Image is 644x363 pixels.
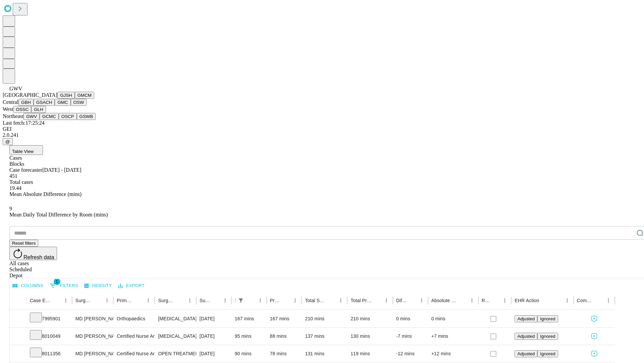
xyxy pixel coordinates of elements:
button: Sort [93,296,102,305]
button: Menu [417,296,426,305]
button: Sort [211,296,220,305]
button: GMCM [75,92,94,99]
div: 88 mins [270,328,299,345]
button: Density [83,281,114,291]
button: Sort [281,296,290,305]
button: Select columns [11,281,45,291]
div: MD [PERSON_NAME] [75,328,110,345]
button: GSWB [77,113,96,120]
div: -7 mins [396,328,425,345]
span: Refresh data [23,254,54,260]
div: Surgery Date [200,298,210,303]
span: West [3,106,13,112]
div: OPEN TREATMENT RADIUS SHAFT FX/CLOSED RADIOULNAR [MEDICAL_DATA] [158,345,193,362]
button: Sort [594,296,604,305]
div: 1 active filter [236,296,246,305]
button: Sort [458,296,467,305]
button: Sort [327,296,336,305]
span: @ [5,139,10,144]
button: Sort [540,296,549,305]
span: Ignored [540,334,555,339]
div: Scheduled In Room Duration [235,298,235,303]
span: Ignored [540,351,555,356]
span: Northeast [3,113,23,119]
div: Case Epic Id [30,298,51,303]
span: Reset filters [12,241,36,246]
div: Resolved in EHR [482,298,490,303]
button: Ignored [537,350,558,357]
div: GEI [3,126,641,132]
button: Menu [562,296,572,305]
button: Expand [13,348,23,360]
button: Refresh data [9,247,57,260]
div: 78 mins [270,345,299,362]
span: 19.44 [9,185,21,191]
div: 130 mins [351,328,389,345]
button: Menu [144,296,153,305]
button: Ignored [537,315,558,322]
span: Adjusted [517,316,535,321]
span: Ignored [540,316,555,321]
span: 1 [54,278,60,285]
div: 0 mins [396,310,425,327]
div: -12 mins [396,345,425,362]
span: 451 [9,173,17,179]
div: 137 mins [305,328,344,345]
button: Menu [500,296,509,305]
span: Table View [12,149,34,154]
button: Menu [290,296,300,305]
div: 210 mins [351,310,389,327]
button: Expand [13,331,23,342]
div: Certified Nurse Anesthetist [117,328,151,345]
button: OSCP [59,113,77,120]
div: [MEDICAL_DATA] LEG,KNEE, ANKLE DEEP [158,328,193,345]
button: Reset filters [9,240,38,247]
span: [GEOGRAPHIC_DATA] [3,92,57,98]
div: Surgeon Name [75,298,92,303]
button: Table View [9,145,43,155]
div: 2.0.241 [3,132,641,138]
div: 167 mins [270,310,299,327]
div: 0 mins [431,310,475,327]
div: Surgery Name [158,298,175,303]
button: Menu [604,296,613,305]
span: 9 [9,206,12,211]
div: 210 mins [305,310,344,327]
button: GCMC [40,113,59,120]
div: 131 mins [305,345,344,362]
button: Ignored [537,333,558,340]
div: Certified Nurse Anesthetist [117,345,151,362]
button: Adjusted [515,333,537,340]
div: MD [PERSON_NAME] [75,310,110,327]
button: Sort [408,296,417,305]
button: Sort [491,296,500,305]
button: Sort [246,296,256,305]
button: GSACH [34,99,55,106]
span: Central [3,99,18,105]
div: Total Predicted Duration [351,298,372,303]
div: 90 mins [235,345,263,362]
div: [DATE] [200,328,228,345]
span: Last fetch: 17:25:24 [3,120,45,126]
button: Adjusted [515,350,537,357]
div: 167 mins [235,310,263,327]
div: MD [PERSON_NAME] [75,345,110,362]
div: 8010049 [30,328,69,345]
span: Adjusted [517,351,535,356]
button: Adjusted [515,315,537,322]
button: GMC [55,99,70,106]
div: 8011356 [30,345,69,362]
div: Difference [396,298,407,303]
span: Adjusted [517,334,535,339]
div: 119 mins [351,345,389,362]
button: OSSC [13,106,32,113]
button: Menu [336,296,345,305]
button: GBH [18,99,34,106]
div: Absolute Difference [431,298,457,303]
button: Sort [134,296,144,305]
button: Show filters [48,280,80,291]
div: 95 mins [235,328,263,345]
button: Menu [256,296,265,305]
div: 7995901 [30,310,69,327]
div: +7 mins [431,328,475,345]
